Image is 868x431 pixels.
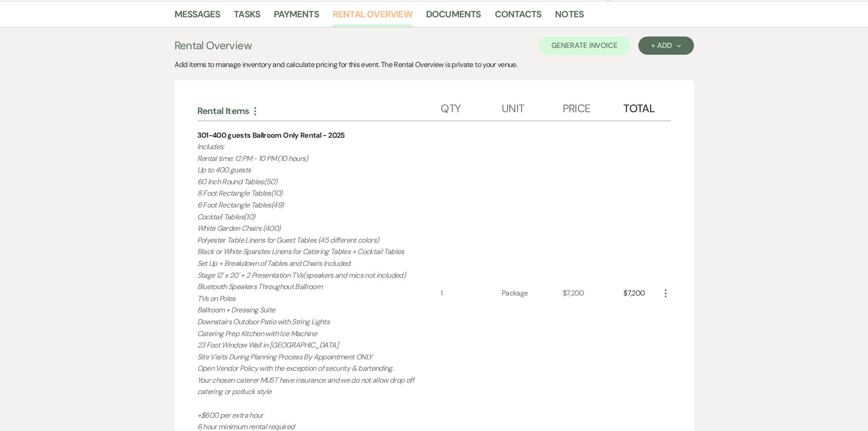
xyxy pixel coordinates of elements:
[563,93,624,120] div: Price
[274,7,319,27] a: Payments
[197,130,345,141] div: 301-400 guests Ballroom Only Rental - 2025
[175,59,694,70] div: Add items to manage inventory and calculate pricing for this event. The Rental Overview is privat...
[539,36,630,55] button: Generate Invoice
[623,93,660,120] div: Total
[197,105,441,117] div: Rental Items
[426,7,481,27] a: Documents
[495,7,542,27] a: Contacts
[175,7,221,27] a: Messages
[651,42,681,49] div: + Add
[441,93,502,120] div: Qty
[175,37,252,54] h3: Rental Overview
[638,36,693,55] button: + Add
[333,7,412,27] a: Rental Overview
[502,93,563,120] div: Unit
[555,7,584,27] a: Notes
[234,7,260,27] a: Tasks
